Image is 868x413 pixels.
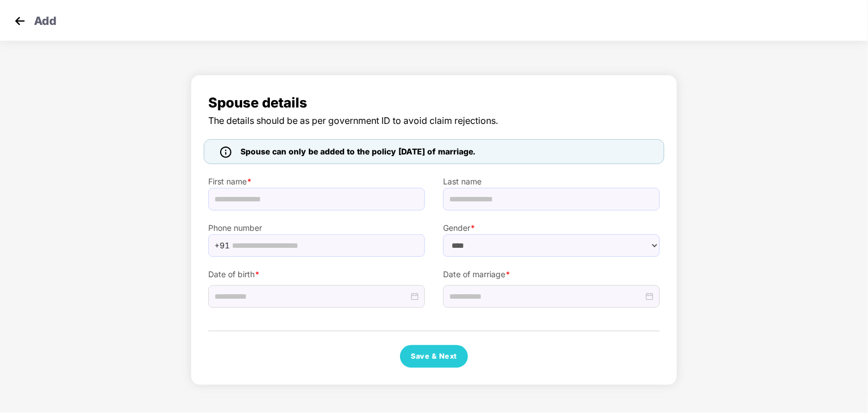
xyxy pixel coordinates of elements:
[208,92,660,114] span: Spouse details
[443,175,660,188] label: Last name
[208,114,660,128] span: The details should be as per government ID to avoid claim rejections.
[220,147,231,158] img: icon
[208,175,425,188] label: First name
[208,268,425,281] label: Date of birth
[34,12,57,26] p: Add
[240,145,475,158] span: Spouse can only be added to the policy [DATE] of marriage.
[400,345,468,368] button: Save & Next
[208,222,425,234] label: Phone number
[11,12,28,29] img: svg+xml;base64,PHN2ZyB4bWxucz0iaHR0cDovL3d3dy53My5vcmcvMjAwMC9zdmciIHdpZHRoPSIzMCIgaGVpZ2h0PSIzMC...
[443,268,660,281] label: Date of marriage
[214,237,230,254] span: +91
[443,222,660,234] label: Gender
